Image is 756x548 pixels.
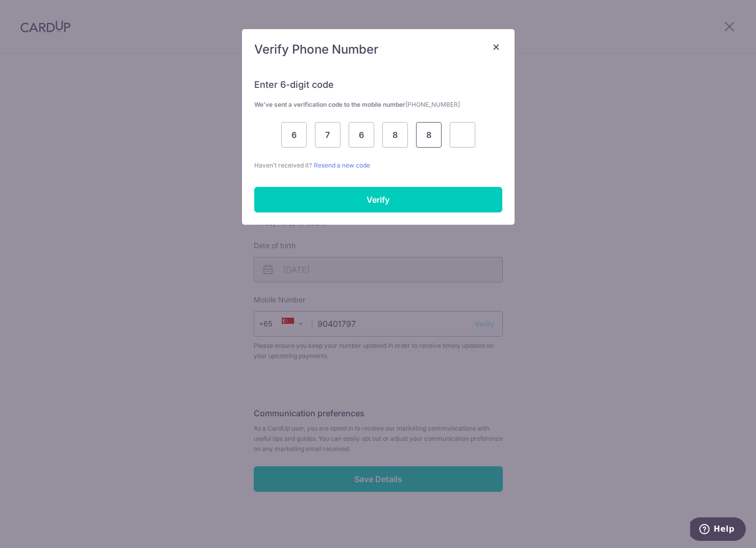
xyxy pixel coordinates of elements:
h6: Enter 6-digit code [254,79,502,91]
input: Verify [254,187,502,212]
strong: We’ve sent a verification code to the mobile number [254,101,460,108]
h5: Verify Phone Number [254,41,502,58]
span: Haven’t received it? [254,161,312,169]
a: Resend a new code [314,161,370,169]
iframe: Opens a widget where you can find more information [690,517,746,543]
span: [PHONE_NUMBER] [405,101,460,108]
